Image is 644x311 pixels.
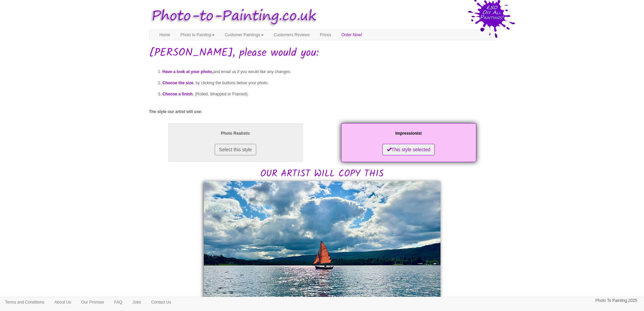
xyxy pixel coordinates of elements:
a: About Us [49,297,76,307]
button: This style selected [382,144,435,155]
li: and email us if you would like any changes. [163,66,495,77]
button: Select this style [215,144,256,155]
h2: OUR ARTIST WILL COPY THIS [149,121,495,179]
a: Photo to Painting [175,30,220,40]
a: Customers Reviews [269,30,315,40]
span: Choose the size [163,81,193,85]
h1: [PERSON_NAME], please would you: [149,47,495,59]
a: Home [154,30,175,40]
span: Have a look at your photo, [163,69,213,74]
label: The style our artist will use: [149,109,202,115]
img: Photo to Painting [146,3,319,29]
span: Choose a finish [163,92,193,96]
a: FAQ [109,297,127,307]
p: Impressionist [348,130,470,137]
li: , by clicking the buttons below your photo. [163,77,495,89]
a: Jobs [127,297,146,307]
a: Customer Paintings [220,30,269,40]
a: Our Promise [76,297,109,307]
p: Photo To Painting 2025 [595,297,637,304]
a: Order Now! [336,30,367,40]
p: Photo Realistic [175,130,296,137]
a: Prices [315,30,336,40]
li: , (Rolled, Wrapped or Framed). [163,89,495,100]
a: Contact Us [146,297,176,307]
